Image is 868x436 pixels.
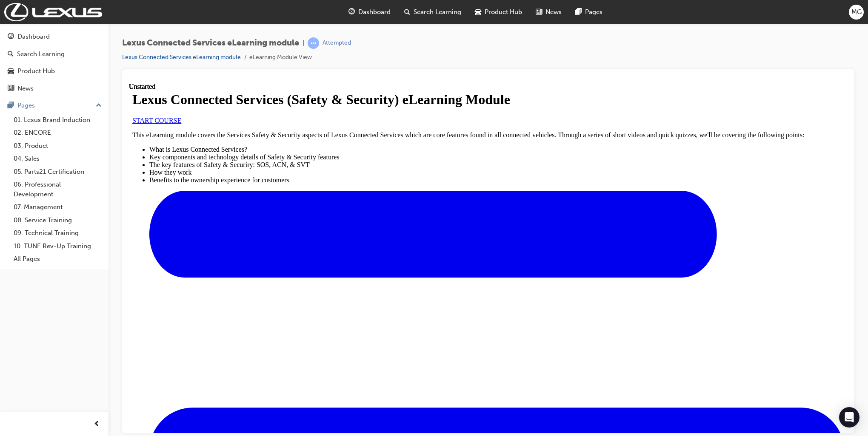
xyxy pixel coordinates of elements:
a: guage-iconDashboard [342,3,397,21]
a: 06. Professional Development [10,178,105,201]
span: car-icon [475,7,481,17]
a: News [3,81,105,96]
a: Product Hub [3,63,105,79]
span: Pages [585,7,602,17]
span: Search Learning [414,7,461,17]
a: 08. Service Training [10,214,105,227]
a: 09. Technical Training [10,226,105,240]
span: Product Hub [485,7,522,17]
a: news-iconNews [529,3,568,21]
h1: Lexus Connected Services (Safety & Security) eLearning Module [3,9,715,25]
span: news-icon [8,85,14,93]
li: Key components and technology details of Safety & Security features [20,71,715,78]
span: guage-icon [348,7,355,17]
div: Open Intercom Messenger [839,407,859,428]
a: Search Learning [3,46,105,62]
p: This eLearning module covers the Services Safety & Security aspects of Lexus Connected Services w... [3,48,715,56]
a: 04. Sales [10,152,105,165]
a: 05. Parts21 Certification [10,165,105,178]
button: Pages [3,98,105,113]
span: search-icon [404,7,410,17]
li: eLearning Module View [249,53,312,62]
button: DashboardSearch LearningProduct HubNews [3,27,105,98]
span: learningRecordVerb_ATTEMPT-icon [308,37,319,49]
span: guage-icon [8,33,14,41]
span: car-icon [8,68,14,75]
li: What is Lexus Connected Services? [20,63,715,71]
span: | [303,38,304,48]
a: 02. ENCORE [10,126,105,139]
img: Trak [4,3,102,21]
a: car-iconProduct Hub [468,3,529,21]
div: Attempted [323,39,351,47]
span: pages-icon [575,7,582,17]
a: Dashboard [3,29,105,45]
div: Product Hub [17,66,55,76]
span: News [545,7,562,17]
div: Search Learning [17,49,65,59]
span: pages-icon [8,102,14,110]
span: Dashboard [358,7,391,17]
li: How they work [20,86,715,93]
span: prev-icon [94,419,100,430]
span: Lexus Connected Services eLearning module [122,38,299,48]
a: 10. TUNE Rev-Up Training [10,240,105,253]
a: pages-iconPages [568,3,609,21]
span: up-icon [96,100,102,111]
div: Pages [17,101,35,110]
a: All Pages [10,252,105,266]
span: search-icon [8,51,14,58]
button: MG [849,5,864,20]
a: 07. Management [10,201,105,214]
span: news-icon [536,7,542,17]
a: 03. Product [10,139,105,153]
div: News [17,84,34,93]
a: START COURSE [3,34,52,41]
a: 01. Lexus Brand Induction [10,113,105,127]
a: Lexus Connected Services eLearning module [122,54,241,61]
li: Benefits to the ownership experience for customers [20,93,715,101]
li: The key features of Safety & Securiry: SOS, ACN, & SVT [20,78,715,86]
div: Dashboard [17,32,50,42]
span: MG [851,7,862,17]
a: search-iconSearch Learning [397,3,468,21]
